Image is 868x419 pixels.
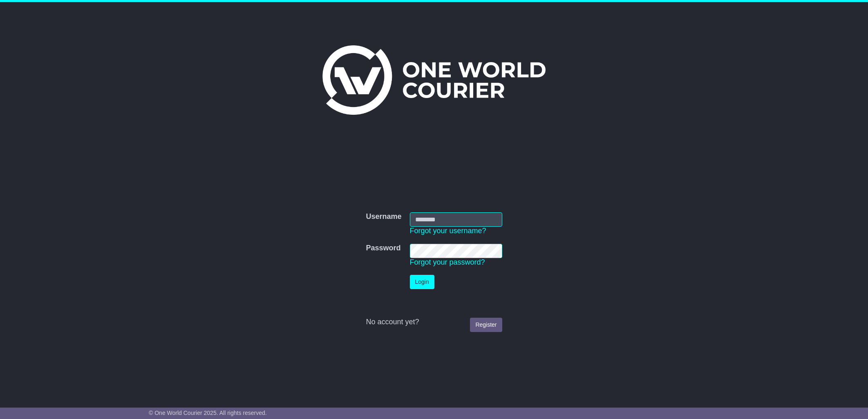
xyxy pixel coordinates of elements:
[366,212,401,221] label: Username
[322,45,546,115] img: One World
[410,258,485,266] a: Forgot your password?
[410,275,434,289] button: Login
[366,318,502,327] div: No account yet?
[366,244,400,253] label: Password
[470,318,502,332] a: Register
[149,410,267,416] span: © One World Courier 2025. All rights reserved.
[410,227,486,235] a: Forgot your username?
